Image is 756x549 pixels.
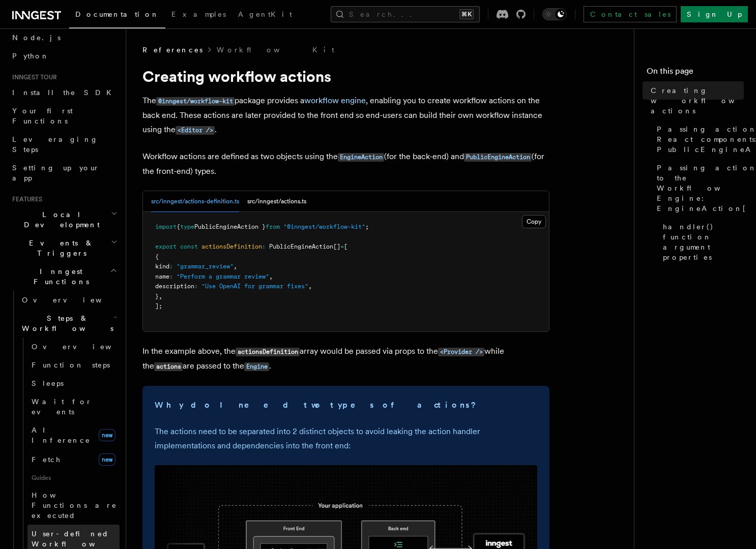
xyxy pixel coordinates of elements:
span: "grammar_review" [177,263,234,270]
a: <Editor /> [176,125,215,134]
a: Examples [165,3,232,27]
span: Local Development [8,209,111,230]
a: Python [8,47,120,65]
span: : [194,283,198,290]
button: Inngest Functions [8,262,120,291]
span: [ [344,243,347,250]
span: , [234,263,237,270]
code: @inngest/workflow-kit [156,97,235,106]
span: , [308,283,312,290]
kbd: ⌘K [459,9,474,19]
a: workflow engine [304,96,366,105]
button: src/inngest/actions-definition.ts [151,191,239,212]
span: PublicEngineAction [269,243,333,250]
a: @inngest/workflow-kit [156,96,235,105]
span: Inngest Functions [8,266,110,287]
span: Documentation [75,10,159,18]
a: Passing actions to the Workflow Engine: EngineAction[] [653,159,744,218]
span: : [169,273,173,280]
a: AgentKit [232,3,298,27]
a: Sleeps [27,374,120,392]
span: kind [155,263,169,270]
code: actions [154,362,183,371]
h1: Creating workflow actions [142,67,549,85]
span: Your first Functions [12,107,73,125]
span: Python [12,52,49,60]
span: AgentKit [238,10,292,18]
code: Engine [244,362,269,371]
a: Node.js [8,28,120,47]
span: AI Inference [32,426,91,444]
a: EngineAction [338,151,384,161]
a: AI Inferencenew [27,421,120,449]
button: Events & Triggers [8,234,120,262]
button: Search...⌘K [331,6,480,22]
a: Passing actions to the React components: PublicEngineAction[] [653,120,744,159]
a: Overview [27,338,120,356]
button: Steps & Workflows [18,309,120,338]
span: : [169,263,173,270]
a: Leveraging Steps [8,130,120,159]
span: : [262,243,266,250]
span: ]; [155,302,162,310]
span: type [180,223,194,230]
span: Node.js [12,34,61,42]
span: Leveraging Steps [12,135,98,154]
p: Workflow actions are defined as two objects using the (for the back-end) and (for the front-end) ... [142,149,549,178]
span: Overview [32,343,136,351]
a: Contact sales [584,6,677,22]
a: PublicEngineAction [464,151,532,161]
span: Examples [171,10,226,18]
a: Creating workflow actions [647,81,744,120]
span: PublicEngineAction } [194,223,266,230]
code: actionsDefinition [236,348,300,356]
a: Sign Up [681,6,748,22]
span: References [142,45,202,55]
h4: On this page [647,65,744,81]
a: Engine [244,361,269,371]
span: "Use OpenAI for grammar fixes" [201,283,308,290]
a: Your first Functions [8,102,120,130]
strong: Why do I need two types of actions? [155,400,478,410]
span: Fetch [32,455,61,464]
code: PublicEngineAction [464,153,532,162]
span: new [99,429,115,441]
a: handler() function argument properties [659,218,744,266]
span: User-defined Workflows [32,530,123,548]
button: Local Development [8,205,120,234]
span: Sleeps [32,379,64,387]
span: Events & Triggers [8,238,111,258]
span: from [266,223,280,230]
span: "@inngest/workflow-kit" [283,223,365,230]
span: ; [365,223,369,230]
span: Features [8,195,42,203]
button: src/inngest/actions.ts [247,191,306,212]
span: name [155,273,169,280]
a: Setting up your app [8,159,120,187]
a: Function steps [27,356,120,374]
a: Fetchnew [27,449,120,470]
a: Workflow Kit [217,45,334,55]
span: , [159,293,162,300]
span: Steps & Workflows [18,313,113,333]
span: export [155,243,177,250]
span: import [155,223,177,230]
span: Wait for events [32,398,92,416]
code: <Provider /> [438,348,484,356]
span: How Functions are executed [32,491,117,520]
a: <Provider /> [438,346,484,356]
a: Wait for events [27,392,120,421]
span: actionsDefinition [201,243,262,250]
button: Toggle dark mode [542,8,567,20]
span: , [269,273,273,280]
span: Guides [27,470,120,486]
p: The package provides a , enabling you to create workflow actions on the back end. These actions a... [142,94,549,137]
span: Inngest tour [8,73,57,81]
span: = [340,243,344,250]
code: <Editor /> [176,126,215,135]
a: How Functions are executed [27,486,120,525]
code: EngineAction [338,153,384,162]
span: [] [333,243,340,250]
a: Documentation [69,3,165,28]
span: } [155,293,159,300]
